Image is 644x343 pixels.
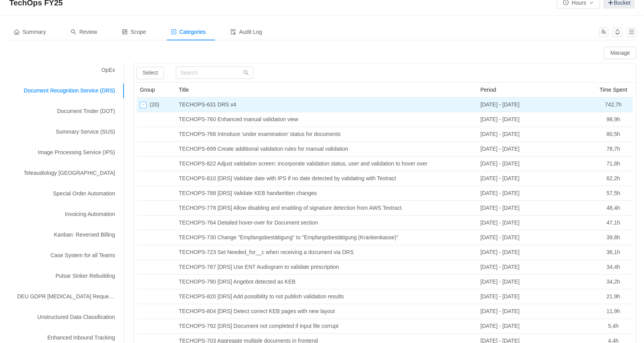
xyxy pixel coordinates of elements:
span: [DATE] - [DATE] [480,219,520,226]
i: icon: home [14,29,19,35]
td: 98,9h [594,112,633,127]
td: 47,1h [594,216,633,230]
td: 742,7h [594,98,633,112]
span: [DATE] - [DATE] [480,279,520,285]
td: TECHOPS-778 [DRS] Allow disabling and enabling of signature detection from AWS Textract [176,201,477,216]
span: [DATE] - [DATE] [480,131,520,137]
div: OpEx [8,63,124,77]
div: Teleaudiology [GEOGRAPHIC_DATA] [8,166,124,180]
span: Categories [171,29,206,35]
span: [DATE] - [DATE] [480,175,520,181]
button: icon: menu [627,28,636,37]
input: Search [176,66,253,79]
span: Time Spent [599,87,627,93]
span: Audit Log [230,29,262,35]
button: Select [136,67,164,79]
td: 62,2h [594,171,633,186]
td: TECHOPS-766 Introduce 'under examination' status for documents [176,127,477,142]
td: TECHOPS-699 Create additional validation rules for manual validation [176,142,477,157]
span: [DATE] - [DATE] [480,234,520,240]
td: TECHOPS-764 Detailed hover-over for Document section [176,216,477,230]
td: TECHOPS-760 Enhanced manual validation view [176,112,477,127]
button: icon: team [599,28,608,37]
span: Period [480,87,496,93]
button: icon: bell [613,28,622,37]
i: icon: search [71,29,76,35]
td: 36,1h [594,245,633,260]
div: Pulsar Sinker Rebuilding [8,269,124,283]
td: 78,7h [594,142,633,157]
td: TECHOPS-822 Adjust validation screen: incorporate validation status, user and validation to hover... [176,157,477,171]
span: [DATE] - [DATE] [480,249,520,255]
td: 34,4h [594,260,633,275]
div: Summary Service (SUS) [8,125,124,139]
td: TECHOPS-723 Set Needed_for__c when receiving a document via DRS [176,245,477,260]
span: Review [71,29,97,35]
div: Unstructured Data Classification [8,310,124,324]
span: Title [179,87,189,93]
span: Group [140,87,155,93]
div: Case System for all Teams [8,248,124,263]
span: [DATE] - [DATE] [480,205,520,211]
div: Kanban: Reversed Billing [8,228,124,242]
span: [DATE] - [DATE] [480,101,520,108]
button: Manage [604,47,636,59]
i: icon: audit [230,29,236,35]
div: Image Processing Service (IPS) [8,145,124,160]
td: 80,5h [594,127,633,142]
td: 11,9h [594,304,633,319]
i: icon: control [122,29,127,35]
span: [DATE] - [DATE] [480,146,520,152]
td: TECHOPS-788 [DRS] Validate KEB handwritten changes [176,186,477,201]
td: 57,5h [594,186,633,201]
div: Document Tinder (DOT) [8,104,124,118]
div: Special Order Automation [8,186,124,201]
span: [DATE] - [DATE] [480,116,520,122]
span: Summary [14,29,46,35]
span: [DATE] - [DATE] [480,323,520,329]
td: TECHOPS-787 [DRS] Use ENT Audiogram to validate prescription [176,260,477,275]
span: [DATE] - [DATE] [480,293,520,299]
div: DEU GDPR [MEDICAL_DATA] Request Automation [8,289,124,304]
div: Invoicing Automation [8,207,124,221]
td: TECHOPS-730 Change "Empfangsbestätigung" to "Empfangsbestätigung (Krankenkasse)" [176,230,477,245]
td: 71,8h [594,157,633,171]
td: TECHOPS-804 [DRS] Detect correct KEB pages with new layout [176,304,477,319]
i: icon: profile [171,29,176,35]
span: [DATE] - [DATE] [480,160,520,167]
td: (20) [137,98,176,112]
div: Document Recognition Service (DRS) [8,84,124,98]
td: TECHOPS-790 [DRS] Angebot detected as KEB [176,275,477,289]
td: 48,4h [594,201,633,216]
td: 34,2h [594,275,633,289]
span: [DATE] - [DATE] [480,308,520,314]
td: 21,9h [594,289,633,304]
span: [DATE] - [DATE] [480,190,520,196]
span: [DATE] - [DATE] [480,264,520,270]
td: 39,8h [594,230,633,245]
div: Collapse row [140,102,147,108]
td: TECHOPS-820 [DRS] Add possibility to not publish validation results [176,289,477,304]
td: 5,4h [594,319,633,334]
td: TECHOPS-792 [DRS] Document not completed if input file corrupt [176,319,477,334]
td: TECHOPS-810 [DRS] Validate date with IPS if no date detected by validating with Textract [176,171,477,186]
i: icon: search [243,70,249,75]
span: Scope [122,29,146,35]
td: TECHOPS-631 DRS v4 [176,98,477,112]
